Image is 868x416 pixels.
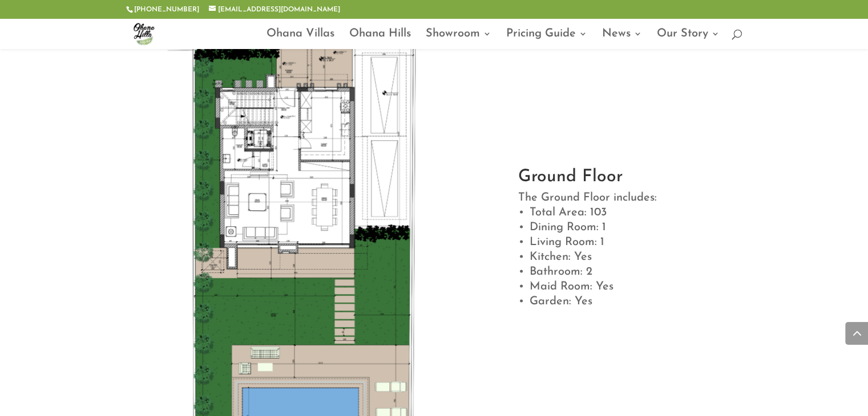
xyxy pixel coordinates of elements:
[506,30,587,49] a: Pricing Guide
[530,294,742,309] li: Garden: Yes
[530,279,742,294] li: Maid Room: Yes
[426,30,491,49] a: Showroom
[209,6,340,13] a: [EMAIL_ADDRESS][DOMAIN_NAME]
[530,264,742,279] li: Bathroom: 2
[530,250,742,264] li: Kitchen: Yes
[602,30,642,49] a: News
[530,235,742,250] li: Living Room: 1
[518,169,742,191] h2: Ground Floor
[530,220,742,235] li: Dining Room: 1
[518,191,742,205] p: The Ground Floor includes:
[134,6,199,13] a: [PHONE_NUMBER]
[128,18,159,49] img: ohana-hills
[267,30,334,49] a: Ohana Villas
[530,205,742,220] li: Total Area: 103
[349,30,411,49] a: Ohana Hills
[657,30,720,49] a: Our Story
